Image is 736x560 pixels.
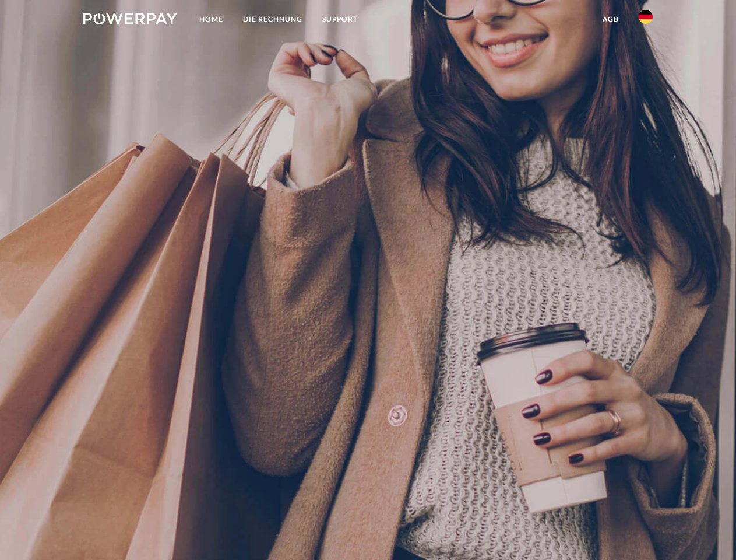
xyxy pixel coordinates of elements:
[233,9,312,30] a: DIE RECHNUNG
[83,13,177,24] img: logo-powerpay-white.svg
[312,9,368,30] a: SUPPORT
[593,9,629,30] a: agb
[189,9,233,30] a: Home
[639,10,653,24] img: de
